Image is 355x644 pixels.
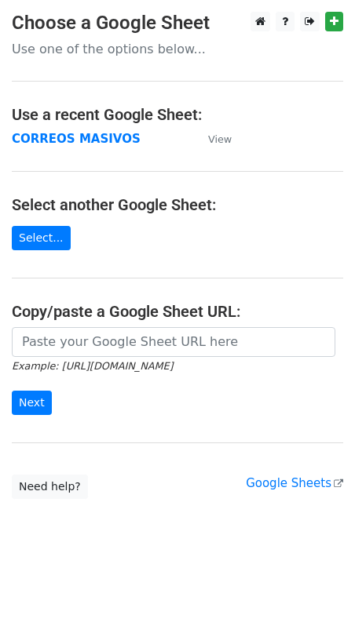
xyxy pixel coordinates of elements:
[12,360,173,372] small: Example: [URL][DOMAIN_NAME]
[12,302,343,321] h4: Copy/paste a Google Sheet URL:
[12,41,343,57] p: Use one of the options below...
[12,226,71,250] a: Select...
[192,132,232,146] a: View
[12,195,343,214] h4: Select another Google Sheet:
[12,12,343,35] h3: Choose a Google Sheet
[12,327,335,357] input: Paste your Google Sheet URL here
[12,475,88,499] a: Need help?
[12,105,343,124] h4: Use a recent Google Sheet:
[12,391,52,415] input: Next
[208,133,232,145] small: View
[12,132,141,146] a: CORREOS MASIVOS
[276,569,355,644] iframe: Chat Widget
[246,476,343,490] a: Google Sheets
